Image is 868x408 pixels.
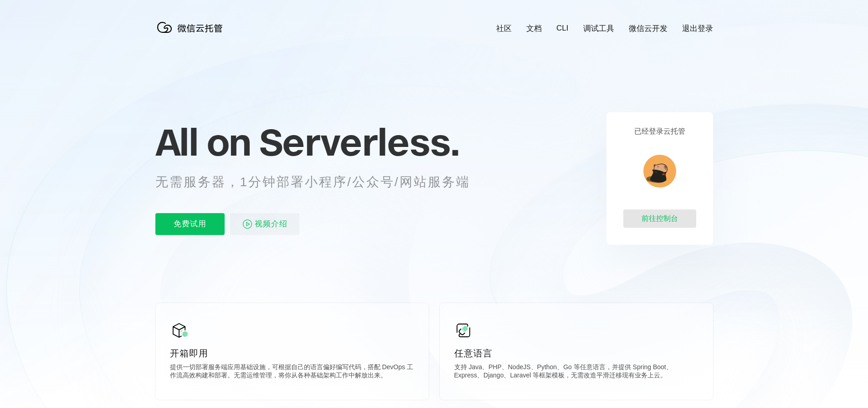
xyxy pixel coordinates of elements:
p: 支持 Java、PHP、NodeJS、Python、Go 等任意语言，并提供 Spring Boot、Express、Django、Laravel 等框架模板，无需改造平滑迁移现有业务上云。 [454,363,699,382]
p: 提供一切部署服务端应用基础设施，可根据自己的语言偏好编写代码，搭配 DevOps 工作流高效构建和部署。无需运维管理，将你从各种基础架构工作中解放出来。 [170,363,414,382]
span: 视频介绍 [255,213,288,235]
p: 任意语言 [454,347,699,360]
span: Serverless. [259,119,459,165]
p: 已经登录云托管 [634,127,685,136]
div: 前往控制台 [623,209,696,228]
p: 开箱即用 [170,347,414,360]
img: 微信云托管 [155,18,228,37]
a: 调试工具 [583,23,614,34]
img: video_play.svg [242,219,253,230]
a: 微信云托管 [155,30,228,38]
a: 退出登录 [682,23,713,34]
a: 文档 [526,23,542,34]
p: 免费试用 [155,213,225,235]
a: 微信云开发 [629,23,668,34]
a: 社区 [496,23,512,34]
span: All on [155,119,251,165]
p: 无需服务器，1分钟部署小程序/公众号/网站服务端 [155,173,487,191]
a: CLI [556,24,568,33]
